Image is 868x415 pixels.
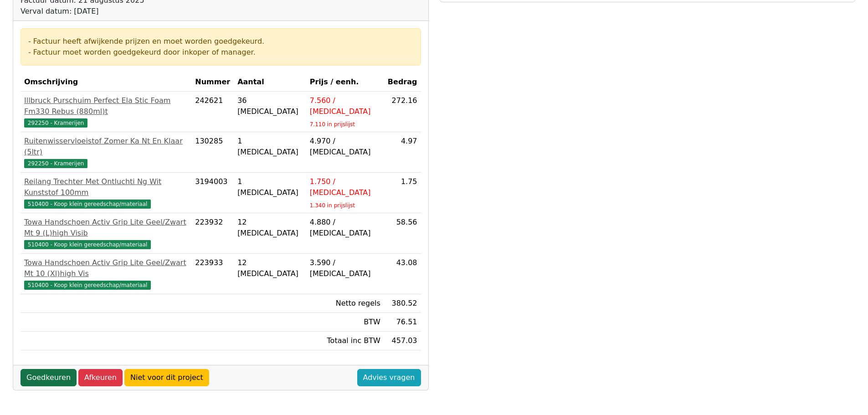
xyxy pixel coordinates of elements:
[237,95,303,117] div: 36 [MEDICAL_DATA]
[24,176,188,209] a: Reilang Trechter Met Ontluchti Ng Wit Kunststof 100mm510400 - Koop klein gereedschap/materiaal
[191,73,234,92] th: Nummer
[310,136,380,158] div: 4.970 / [MEDICAL_DATA]
[28,47,413,58] div: - Factuur moet worden goedgekeurd door inkoper of manager.
[24,95,188,117] div: Illbruck Purschuim Perfect Ela Stic Foam Fm330 Rebus (880ml)t
[24,136,188,169] a: Ruitenwisservloeistof Zomer Ka Nt En Klaar (5ltr)292250 - Kramerijen
[28,36,413,47] div: - Factuur heeft afwijkende prijzen en moet worden goedgekeurd.
[237,136,303,158] div: 1 [MEDICAL_DATA]
[310,202,355,209] sub: 1.340 in prijslijst
[234,73,306,92] th: Aantal
[24,257,188,279] div: Towa Handschoen Activ Grip Lite Geel/Zwart Mt 10 (Xl)high Vis
[78,369,123,386] a: Afkeuren
[21,73,191,92] th: Omschrijving
[24,240,151,249] span: 510400 - Koop klein gereedschap/materiaal
[237,257,303,279] div: 12 [MEDICAL_DATA]
[24,176,188,198] div: Reilang Trechter Met Ontluchti Ng Wit Kunststof 100mm
[24,217,188,250] a: Towa Handschoen Activ Grip Lite Geel/Zwart Mt 9 (L)high Visib510400 - Koop klein gereedschap/mate...
[306,332,384,350] td: Totaal inc BTW
[310,95,380,117] div: 7.560 / [MEDICAL_DATA]
[24,136,188,158] div: Ruitenwisservloeistof Zomer Ka Nt En Klaar (5ltr)
[191,132,234,173] td: 130285
[384,73,421,92] th: Bedrag
[21,369,77,386] a: Goedkeuren
[24,281,151,290] span: 510400 - Koop klein gereedschap/materiaal
[384,213,421,254] td: 58.56
[357,369,421,386] a: Advies vragen
[310,121,355,128] sub: 7.110 in prijslijst
[124,369,209,386] a: Niet voor dit project
[24,95,188,128] a: Illbruck Purschuim Perfect Ela Stic Foam Fm330 Rebus (880ml)t292250 - Kramerijen
[306,73,384,92] th: Prijs / eenh.
[24,257,188,290] a: Towa Handschoen Activ Grip Lite Geel/Zwart Mt 10 (Xl)high Vis510400 - Koop klein gereedschap/mate...
[191,173,234,213] td: 3194003
[306,313,384,332] td: BTW
[24,118,87,128] span: 292250 - Kramerijen
[384,132,421,173] td: 4.97
[237,176,303,198] div: 1 [MEDICAL_DATA]
[191,213,234,254] td: 223932
[384,173,421,213] td: 1.75
[384,92,421,132] td: 272.16
[191,92,234,132] td: 242621
[384,294,421,313] td: 380.52
[237,217,303,239] div: 12 [MEDICAL_DATA]
[24,217,188,239] div: Towa Handschoen Activ Grip Lite Geel/Zwart Mt 9 (L)high Visib
[24,159,87,168] span: 292250 - Kramerijen
[384,332,421,350] td: 457.03
[310,217,380,239] div: 4.880 / [MEDICAL_DATA]
[21,6,161,17] div: Verval datum: [DATE]
[310,257,380,279] div: 3.590 / [MEDICAL_DATA]
[310,176,380,198] div: 1.750 / [MEDICAL_DATA]
[384,254,421,294] td: 43.08
[24,200,151,209] span: 510400 - Koop klein gereedschap/materiaal
[306,294,384,313] td: Netto regels
[384,313,421,332] td: 76.51
[191,254,234,294] td: 223933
